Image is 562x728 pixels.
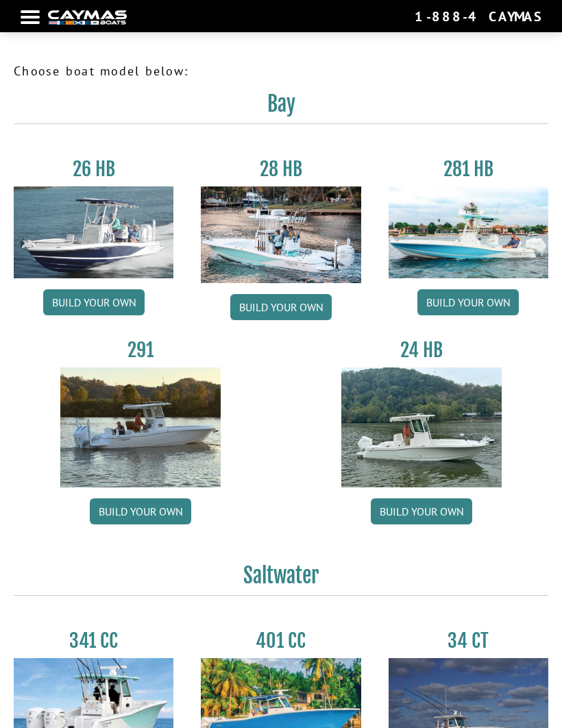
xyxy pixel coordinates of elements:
h3: 281 HB [389,157,548,181]
h3: 24 HB [341,338,501,362]
a: Build your own [417,289,519,315]
a: Build your own [371,498,472,524]
a: Build your own [90,498,191,524]
img: 28-hb-twin.jpg [389,186,548,278]
img: 291_Thumbnail.jpg [60,367,220,487]
a: Build your own [230,294,332,320]
h3: 341 CC [14,629,173,653]
h2: Saltwater [14,563,548,596]
h3: 34 CT [389,629,548,653]
img: 26_new_photo_resized.jpg [14,186,173,278]
h3: 291 [60,338,220,362]
a: Build your own [43,289,145,315]
h3: 26 HB [14,157,173,181]
h3: 401 CC [201,629,361,653]
img: white-logo-c9c8dbefe5ff5ceceb0f0178aa75bf4bb51f6bca0971e226c86eb53dfe498488.png [48,10,127,25]
img: 28_hb_thumbnail_for_caymas_connect.jpg [201,186,361,283]
h3: 28 HB [201,157,361,181]
img: 24_HB_thumbnail.jpg [341,367,501,487]
div: 1-888-4CAYMAS [415,8,541,25]
h2: Bay [14,91,548,124]
p: Choose boat model below: [14,62,548,80]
